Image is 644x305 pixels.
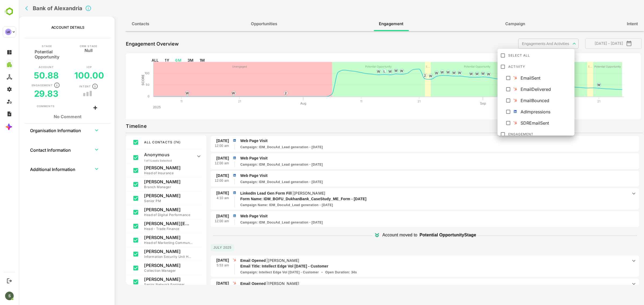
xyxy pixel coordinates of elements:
img: BambooboxLogoMark.f1c84d78b4c51b1a7b5f700c9845e183.svg [3,6,16,17]
div: AdImpressions [502,109,554,115]
div: SDREmailSent [502,120,554,126]
div: EmailBounced [502,97,554,104]
img: hubspot.png [494,121,499,125]
button: Logout [6,277,13,284]
div: Activity [489,62,555,70]
img: hubspot.png [494,76,499,80]
div: Select All [489,50,555,59]
div: S [5,292,14,300]
div: Engagement [489,129,555,138]
div: EmailDelivered [502,86,554,92]
img: linkedin.png [494,109,499,114]
div: EmailSent [502,75,554,81]
img: hubspot.png [494,98,499,102]
div: LE [5,29,12,35]
img: hubspot.png [494,87,499,91]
